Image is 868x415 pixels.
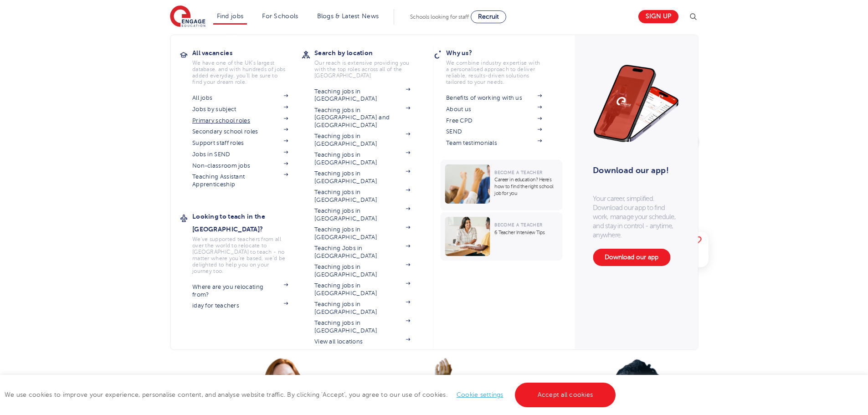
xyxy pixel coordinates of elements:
a: Secondary school roles [192,128,288,135]
a: Jobs by subject [192,106,288,113]
a: All vacanciesWe have one of the UK's largest database. and with hundreds of jobs added everyday. ... [192,46,302,85]
h3: Why us? [446,46,555,59]
a: Sign up [638,10,678,23]
a: Teaching jobs in [GEOGRAPHIC_DATA] [314,282,410,297]
a: Teaching jobs in [GEOGRAPHIC_DATA] [314,151,410,166]
a: Team testimonials [446,139,542,147]
a: Teaching jobs in [GEOGRAPHIC_DATA] [314,263,410,278]
a: Teaching jobs in [GEOGRAPHIC_DATA] and [GEOGRAPHIC_DATA] [314,107,410,129]
a: Blogs & Latest News [317,13,379,20]
a: Benefits of working with us [446,94,542,102]
a: Cookie settings [457,391,503,398]
a: Jobs in SEND [192,151,288,158]
a: About us [446,106,542,113]
a: Download our app [593,249,670,266]
a: Free CPD [446,117,542,124]
a: Non-classroom jobs [192,162,288,169]
a: Search by locationOur reach is extensive providing you with the top roles across all of the [GEOG... [314,46,424,79]
a: Looking to teach in the [GEOGRAPHIC_DATA]?We've supported teachers from all over the world to rel... [192,210,302,274]
a: Teaching Jobs in [GEOGRAPHIC_DATA] [314,245,410,260]
h3: All vacancies [192,46,302,59]
a: Teaching jobs in [GEOGRAPHIC_DATA] [314,301,410,316]
a: Where are you relocating from? [192,283,288,298]
a: Teaching jobs in [GEOGRAPHIC_DATA] [314,207,410,222]
a: Teaching Assistant Apprenticeship [192,173,288,188]
a: Primary school roles [192,117,288,124]
span: Become a Teacher [494,170,542,175]
a: Become a Teacher6 Teacher Interview Tips [440,212,565,261]
a: SEND [446,128,542,135]
a: Teaching jobs in [GEOGRAPHIC_DATA] [314,88,410,103]
img: Engage Education [170,5,205,28]
a: Teaching jobs in [GEOGRAPHIC_DATA] [314,170,410,185]
a: Find jobs [217,13,244,20]
a: Become a TeacherCareer in education? Here’s how to find the right school job for you [440,160,565,210]
a: View all locations [314,338,410,345]
p: We have one of the UK's largest database. and with hundreds of jobs added everyday. you'll be sur... [192,60,288,85]
a: Why us?We combine industry expertise with a personalised approach to deliver reliable, results-dr... [446,46,555,85]
p: Our reach is extensive providing you with the top roles across all of the [GEOGRAPHIC_DATA] [314,60,410,79]
span: Become a Teacher [494,222,542,227]
p: Career in education? Here’s how to find the right school job for you [494,176,558,197]
span: Recruit [478,13,499,20]
p: We combine industry expertise with a personalised approach to deliver reliable, results-driven so... [446,60,542,85]
p: Your career, simplified. Download our app to find work, manage your schedule, and stay in control... [593,194,679,240]
h3: Looking to teach in the [GEOGRAPHIC_DATA]? [192,210,302,236]
a: All jobs [192,94,288,102]
a: Recruit [471,10,506,23]
span: Schools looking for staff [410,14,469,20]
a: Accept all cookies [515,383,616,407]
a: Teaching jobs in [GEOGRAPHIC_DATA] [314,319,410,334]
p: We've supported teachers from all over the world to relocate to [GEOGRAPHIC_DATA] to teach - no m... [192,236,288,274]
span: We use cookies to improve your experience, personalise content, and analyse website traffic. By c... [5,391,618,398]
a: Teaching jobs in [GEOGRAPHIC_DATA] [314,133,410,148]
a: Support staff roles [192,139,288,147]
a: Teaching jobs in [GEOGRAPHIC_DATA] [314,226,410,241]
a: Teaching jobs in [GEOGRAPHIC_DATA] [314,189,410,204]
h3: Search by location [314,46,424,59]
a: iday for teachers [192,302,288,309]
a: For Schools [262,13,298,20]
p: 6 Teacher Interview Tips [494,229,558,236]
h3: Download our app! [593,160,675,180]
